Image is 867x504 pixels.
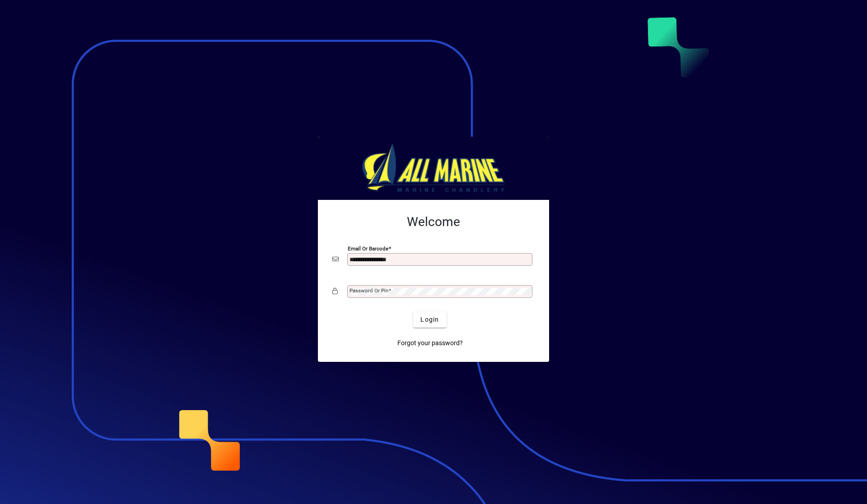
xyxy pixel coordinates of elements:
[413,311,446,328] button: Login
[394,335,466,351] a: Forgot your password?
[420,315,439,324] span: Login
[332,214,535,230] h2: Welcome
[348,245,388,252] mat-label: Email or Barcode
[350,287,388,294] mat-label: Password or Pin
[397,338,463,348] span: Forgot your password?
